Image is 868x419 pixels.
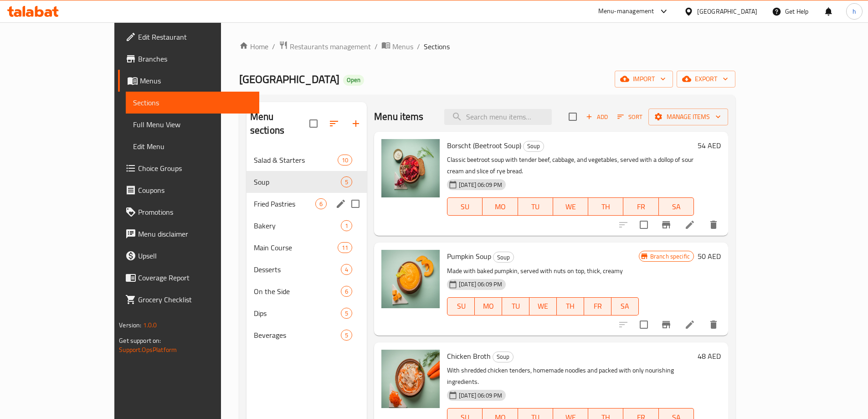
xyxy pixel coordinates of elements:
[627,200,655,213] span: FR
[254,264,341,275] span: Desserts
[138,185,252,196] span: Coupons
[424,41,450,52] span: Sections
[623,197,658,216] button: FR
[133,141,252,152] span: Edit Menu
[254,198,315,209] span: Fried Pastries
[250,110,309,137] h2: Menu sections
[455,391,506,400] span: [DATE] 06:09 PM
[447,265,639,277] p: Made with baked pumpkin, served with nuts on top, thick, creamy
[138,31,252,42] span: Edit Restaurant
[338,155,352,166] div: items
[447,154,694,177] p: Classic beetroot soup with tender beef, cabbage, and vegetables, served with a dollop of sour cre...
[341,265,352,274] span: 4
[341,264,352,275] div: items
[118,179,259,201] a: Coupons
[126,92,259,114] a: Sections
[447,365,694,388] p: With shredded chicken tenders, homemade noodles and packed with only nourishing ingredients.
[338,156,352,165] span: 10
[247,193,367,215] div: Fried Pastries6edit
[254,176,341,187] span: Soup
[447,139,521,152] span: Borscht (Beetroot Soup)
[381,41,413,52] a: Menus
[493,252,514,263] div: Soup
[338,242,352,253] div: items
[290,41,371,52] span: Restaurants management
[334,197,348,211] button: edit
[617,112,642,122] span: Sort
[648,109,728,125] button: Manage items
[655,214,677,236] button: Branch-specific-item
[254,330,341,341] span: Beverages
[447,297,475,316] button: SU
[455,280,506,289] span: [DATE] 06:09 PM
[143,319,157,331] span: 1.0.0
[375,41,378,52] li: /
[279,41,371,52] a: Restaurants management
[684,319,695,330] a: Edit menu item
[523,141,544,152] div: Soup
[133,97,252,108] span: Sections
[341,176,352,187] div: items
[560,300,580,313] span: TH
[341,287,352,296] span: 6
[703,214,724,236] button: delete
[451,300,471,313] span: SU
[698,350,721,362] h6: 48 AED
[584,297,611,316] button: FR
[381,139,440,197] img: Borscht (Beetroot Soup)
[247,145,367,350] nav: Menu sections
[663,200,690,213] span: SA
[118,201,259,223] a: Promotions
[529,297,557,316] button: WE
[506,300,526,313] span: TU
[656,111,721,123] span: Manage items
[247,149,367,171] div: Salad & Starters10
[553,197,588,216] button: WE
[698,250,721,263] h6: 50 AED
[563,107,582,126] span: Select section
[118,267,259,289] a: Coverage Report
[239,41,735,52] nav: breadcrumb
[126,114,259,135] a: Full Menu View
[341,308,352,319] div: items
[684,73,728,85] span: export
[478,300,498,313] span: MO
[447,197,483,216] button: SU
[254,308,341,319] span: Dips
[316,200,326,208] span: 6
[381,350,440,408] img: Chicken Broth
[341,178,352,186] span: 5
[138,228,252,239] span: Menu disclaimer
[118,223,259,245] a: Menu disclaimer
[119,319,141,331] span: Version:
[138,294,252,305] span: Grocery Checklist
[697,6,757,16] div: [GEOGRAPHIC_DATA]
[557,297,584,316] button: TH
[254,242,338,253] span: Main Course
[524,141,544,151] span: Soup
[138,163,252,174] span: Choice Groups
[118,26,259,48] a: Edit Restaurant
[247,171,367,193] div: Soup5
[247,259,367,280] div: Desserts4
[647,252,693,261] span: Branch specific
[522,200,550,213] span: TU
[118,70,259,92] a: Menus
[533,300,553,313] span: WE
[444,109,552,125] input: search
[615,71,673,88] button: import
[247,237,367,259] div: Main Course11
[304,114,323,133] span: Select all sections
[119,335,161,347] span: Get support on:
[634,315,653,334] span: Select to update
[518,197,553,216] button: TU
[254,220,341,231] span: Bakery
[247,215,367,237] div: Bakery1
[684,219,695,230] a: Edit menu item
[341,220,352,231] div: items
[343,76,364,84] span: Open
[345,113,367,134] button: Add section
[341,286,352,297] div: items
